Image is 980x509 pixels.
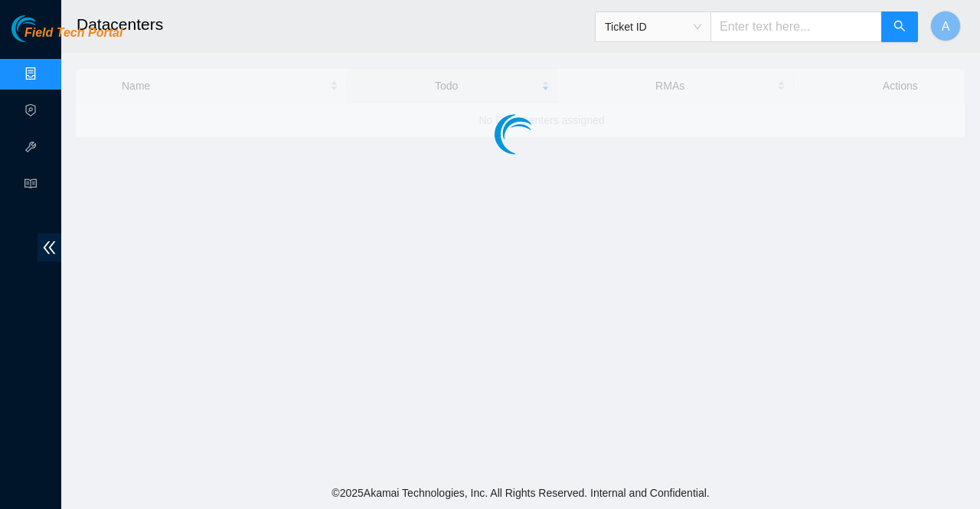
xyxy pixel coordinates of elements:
input: Enter text here... [710,11,882,42]
button: search [881,11,918,42]
span: A [942,17,950,36]
button: A [930,11,961,41]
span: read [24,171,37,201]
span: Ticket ID [605,15,701,38]
span: search [893,20,906,34]
img: Akamai Technologies [11,15,77,42]
span: double-left [38,233,61,262]
span: Field Tech Portal [24,26,122,41]
a: Akamai TechnologiesField Tech Portal [11,28,122,47]
footer: © 2025 Akamai Technologies, Inc. All Rights Reserved. Internal and Confidential. [61,477,980,509]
